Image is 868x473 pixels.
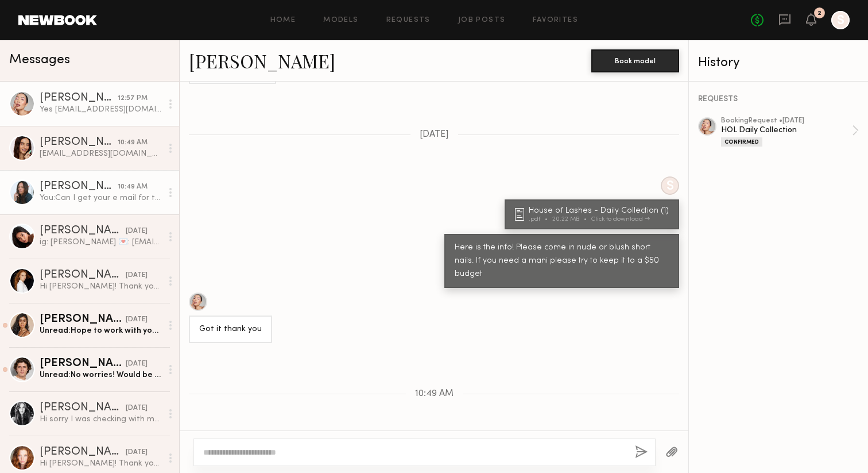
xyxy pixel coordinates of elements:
a: Models [323,17,358,24]
span: Messages [9,53,70,67]
div: [PERSON_NAME] [40,181,118,193]
div: You: Can I get your e mail for the release form [40,193,162,203]
div: [DATE] [126,314,148,325]
div: REQUESTS [698,95,859,103]
div: [PERSON_NAME] [40,270,126,281]
div: 2 [817,10,821,17]
a: [PERSON_NAME] [189,48,335,73]
a: bookingRequest •[DATE]HOL Daily CollectionConfirmed [721,117,859,147]
div: 10:49 AM [118,182,148,193]
div: History [698,56,859,70]
div: [PERSON_NAME] [40,358,126,370]
div: [PERSON_NAME] [40,314,126,325]
div: ig: [PERSON_NAME] 💌: [EMAIL_ADDRESS][DOMAIN_NAME] [40,237,162,248]
div: Hi [PERSON_NAME]! Thank you for reaching out I just got access back to my newbook! I’m currently ... [40,281,162,292]
div: HOL Daily Collection [721,125,852,136]
div: Here is the info! Please come in nude or blush short nails. If you need a mani please try to keep... [455,241,669,281]
a: Home [270,17,296,24]
div: Yes [EMAIL_ADDRESS][DOMAIN_NAME] [40,104,162,115]
div: [DATE] [126,226,148,237]
div: [PERSON_NAME] [40,447,126,458]
div: Confirmed [721,137,762,147]
div: Hi sorry I was checking with my agent about availability. I’m not sure I can do it for that low o... [40,414,162,425]
div: Unread: Hope to work with you in the future 🤍 [40,325,162,336]
div: House of Lashes - Daily Collection (1) [529,207,672,215]
a: Favorites [533,17,578,24]
a: Job Posts [458,17,506,24]
div: 10:49 AM [118,137,148,148]
div: [PERSON_NAME] [40,93,118,104]
div: Hi [PERSON_NAME]! Thank you so much for reaching out. I have so many bookings coming in that I’m ... [40,458,162,469]
div: [DATE] [126,403,148,414]
div: Click to download [591,216,650,222]
div: [PERSON_NAME] [40,402,126,414]
div: [PERSON_NAME] [40,137,118,148]
div: [PERSON_NAME] [40,225,126,237]
div: [DATE] [126,359,148,370]
span: 10:49 AM [415,389,454,399]
span: [DATE] [420,130,449,140]
div: booking Request • [DATE] [721,117,852,125]
a: Book model [591,55,679,65]
button: Book model [591,49,679,72]
div: Got it thank you [199,323,262,336]
a: House of Lashes - Daily Collection (1).pdf20.22 MBClick to download [515,207,672,222]
div: [DATE] [126,447,148,458]
div: .pdf [529,216,552,222]
div: [DATE] [126,270,148,281]
div: 12:57 PM [118,93,148,104]
div: [EMAIL_ADDRESS][DOMAIN_NAME] [40,148,162,159]
div: 20.22 MB [552,216,591,222]
a: Requests [386,17,431,24]
div: Unread: No worries! Would be great to work together on something else in the future. Thanks for l... [40,370,162,380]
a: S [831,11,850,29]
